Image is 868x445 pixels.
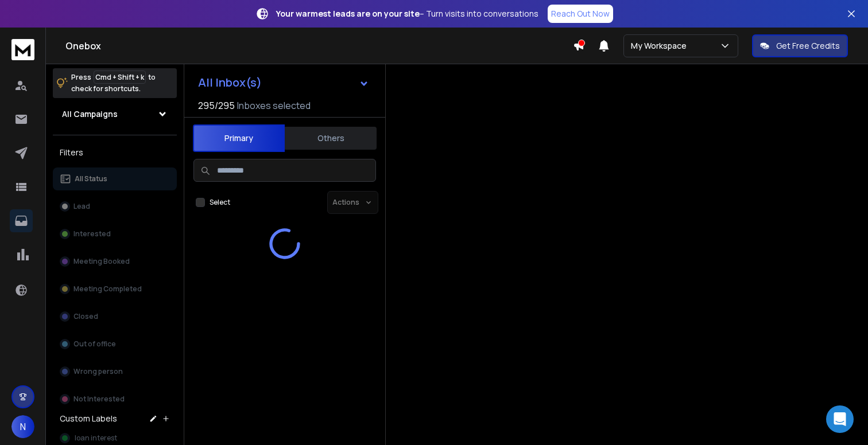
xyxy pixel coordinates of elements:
[237,99,311,112] h3: Inboxes selected
[189,71,378,94] button: All Inbox(s)
[62,108,118,120] h1: All Campaigns
[11,415,34,438] button: N
[198,77,262,88] h1: All Inbox(s)
[193,124,285,152] button: Primary
[551,8,610,19] p: Reach Out Now
[71,72,156,95] p: Press to check for shortcuts.
[276,8,538,19] p: – Turn visits into conversations
[198,99,235,112] span: 295 / 295
[53,145,177,161] h3: Filters
[276,8,420,19] strong: Your warmest leads are on your site
[752,34,848,57] button: Get Free Credits
[826,405,854,433] div: Open Intercom Messenger
[53,103,177,126] button: All Campaigns
[60,413,117,424] h3: Custom Labels
[548,5,613,23] a: Reach Out Now
[285,126,377,151] button: Others
[776,40,840,52] p: Get Free Credits
[65,39,573,53] h1: Onebox
[631,40,691,52] p: My Workspace
[94,71,146,84] span: Cmd + Shift + k
[210,198,230,207] label: Select
[11,39,34,60] img: logo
